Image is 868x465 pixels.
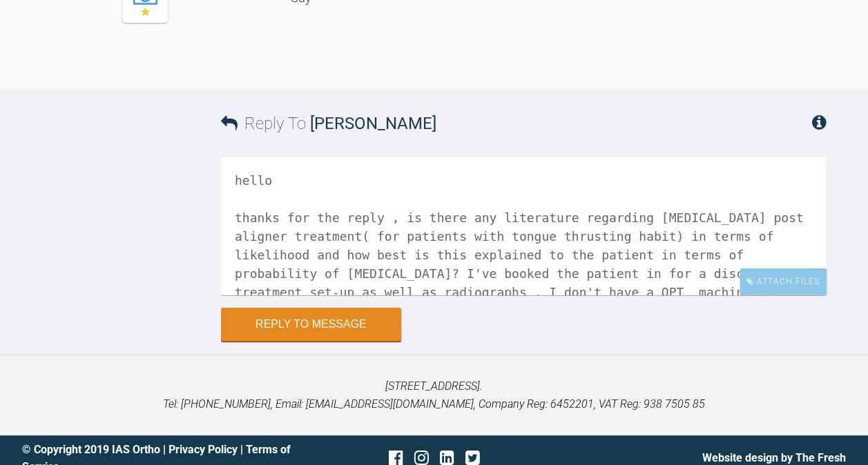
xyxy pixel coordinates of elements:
button: Reply to Message [221,308,401,341]
a: Website design by The Fresh [702,451,846,464]
div: Attach Files [740,268,827,295]
span: [PERSON_NAME] [310,114,436,133]
h3: Reply To [221,110,436,137]
a: Privacy Policy [168,443,238,456]
textarea: hello thanks for the reply , is there any literature regarding [MEDICAL_DATA] post aligner treatm... [221,157,827,295]
p: [STREET_ADDRESS]. Tel: [PHONE_NUMBER], Email: [EMAIL_ADDRESS][DOMAIN_NAME], Company Reg: 6452201,... [22,377,846,413]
